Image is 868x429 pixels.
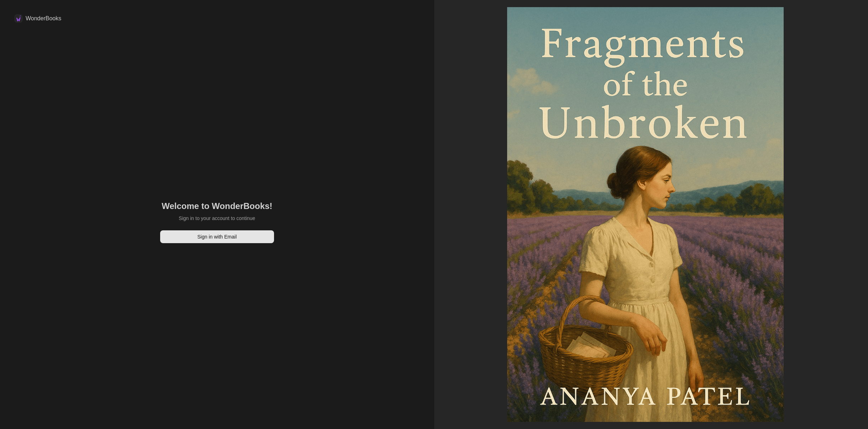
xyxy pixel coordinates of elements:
button: Sign in with Email [160,230,274,243]
h1: Welcome to WonderBooks! [162,200,272,212]
p: Sign in to your account to continue [179,215,255,222]
img: Fragments of the Unbroken [436,7,856,422]
img: Logo [14,14,23,23]
a: LogoWonderBooks [14,14,61,23]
